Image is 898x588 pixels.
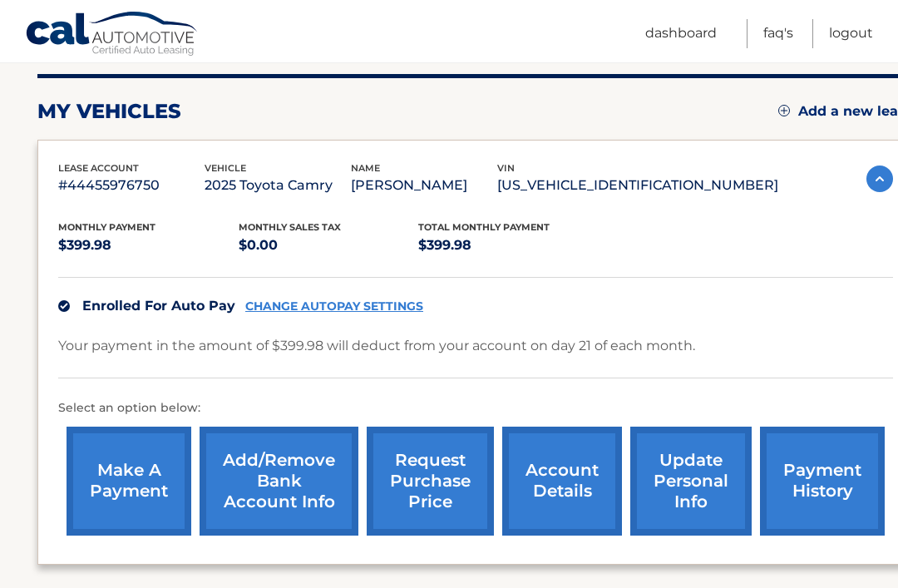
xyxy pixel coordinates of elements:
img: accordion-active.svg [866,166,893,192]
a: request purchase price [367,427,494,536]
a: Logout [829,19,873,48]
img: check.svg [58,300,70,312]
p: $399.98 [418,234,599,257]
a: Add/Remove bank account info [200,427,358,536]
a: CHANGE AUTOPAY SETTINGS [245,299,423,314]
a: account details [502,427,622,536]
p: Your payment in the amount of $399.98 will deduct from your account on day 21 of each month. [58,334,695,358]
a: update personal info [630,427,752,536]
a: make a payment [67,427,191,536]
a: payment history [760,427,885,536]
p: [US_VEHICLE_IDENTIFICATION_NUMBER] [497,174,778,197]
p: Select an option below: [58,398,893,418]
a: FAQ's [763,19,793,48]
p: $0.00 [239,234,419,257]
a: Cal Automotive [25,11,200,59]
p: 2025 Toyota Camry [205,174,351,197]
span: Monthly Payment [58,221,155,233]
a: Dashboard [645,19,717,48]
span: vin [497,162,515,174]
span: vehicle [205,162,246,174]
span: name [351,162,380,174]
h2: my vehicles [37,99,181,124]
img: add.svg [778,105,790,116]
span: lease account [58,162,139,174]
span: Total Monthly Payment [418,221,550,233]
span: Monthly sales Tax [239,221,341,233]
p: $399.98 [58,234,239,257]
span: Enrolled For Auto Pay [82,298,235,314]
p: [PERSON_NAME] [351,174,497,197]
p: #44455976750 [58,174,205,197]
